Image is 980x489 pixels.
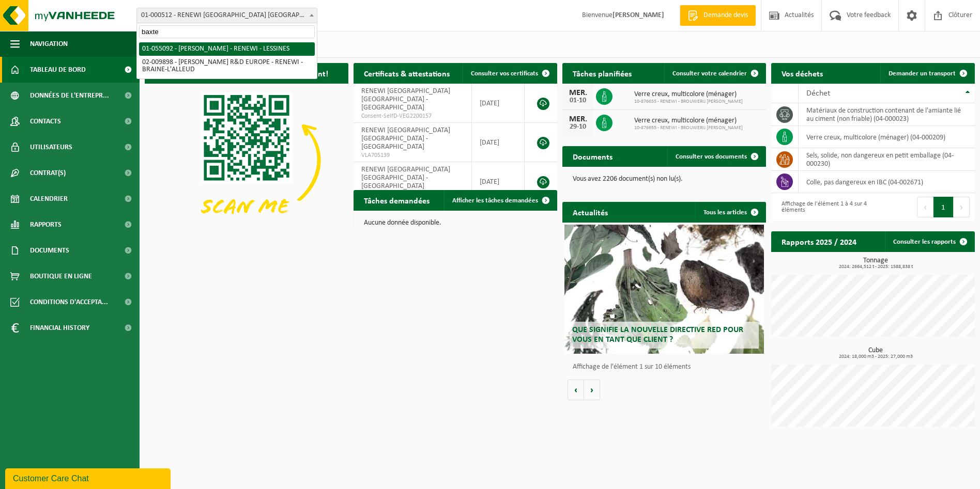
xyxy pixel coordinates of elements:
span: Consulter votre calendrier [672,70,747,77]
span: Rapports [30,212,62,238]
span: Consulter vos certificats [471,70,538,77]
div: Affichage de l'élément 1 à 4 sur 4 éléments [776,196,868,218]
td: matériaux de construction contenant de l'amiante lié au ciment (non friable) (04-000023) [799,103,975,126]
strong: [PERSON_NAME] [612,11,664,19]
span: Afficher les tâches demandées [452,197,538,204]
span: VLA705139 [361,151,464,160]
td: verre creux, multicolore (ménager) (04-000209) [799,126,975,148]
p: Affichage de l'élément 1 sur 10 éléments [573,364,761,371]
div: MER. [568,115,588,123]
span: Consent-SelfD-VEG2200157 [361,112,464,120]
li: 01-055092 - [PERSON_NAME] - RENEWI - LESSINES [139,42,315,56]
a: Consulter vos documents [667,146,765,167]
span: 2024: 18,000 m3 - 2025: 27,000 m3 [776,354,975,359]
iframe: chat widget [5,466,173,489]
h2: Documents [562,146,623,166]
p: Vous avez 2206 document(s) non lu(s). [573,176,756,183]
span: RENEWI [GEOGRAPHIC_DATA] [GEOGRAPHIC_DATA] - [GEOGRAPHIC_DATA] [361,127,450,151]
td: [DATE] [472,162,525,201]
h2: Actualités [562,202,618,222]
h2: Tâches demandées [354,190,440,210]
li: 02-009898 - [PERSON_NAME] R&D EUROPE - RENEWI - BRAINE-L'ALLEUD [139,56,315,76]
a: Demander un transport [880,63,974,84]
h2: Certificats & attestations [354,63,460,83]
span: Boutique en ligne [30,263,92,289]
a: Demande devis [680,5,756,26]
span: Consulter vos documents [676,153,747,160]
span: Données de l'entrepr... [30,83,109,108]
a: Que signifie la nouvelle directive RED pour vous en tant que client ? [564,225,764,354]
button: Vorige [568,380,584,400]
span: Contrat(s) [30,160,66,186]
span: Déchet [806,89,830,98]
span: Tableau de bord [30,57,86,83]
div: MER. [568,89,588,97]
span: Financial History [30,315,89,341]
h2: Tâches planifiées [562,63,642,83]
div: 01-10 [568,97,588,104]
p: Aucune donnée disponible. [364,219,547,227]
a: Consulter votre calendrier [664,63,765,84]
span: 01-000512 - RENEWI BELGIUM NV - LOMMEL [137,8,317,23]
img: Download de VHEPlus App [145,84,348,236]
td: [DATE] [472,84,525,123]
button: Next [954,197,970,217]
td: sels, solide, non dangereux en petit emballage (04-000230) [799,148,975,171]
span: 10-876655 - RENEWI - BROUWERIJ [PERSON_NAME] [634,125,743,131]
a: Tous les articles [695,202,765,223]
span: Que signifie la nouvelle directive RED pour vous en tant que client ? [572,326,743,344]
td: colle, pas dangereux en IBC (04-002671) [799,171,975,193]
span: Utilisateurs [30,134,72,160]
h3: Cube [776,347,975,359]
td: [DATE] [472,123,525,162]
span: RENEWI [GEOGRAPHIC_DATA] [GEOGRAPHIC_DATA] - [GEOGRAPHIC_DATA] [361,87,450,112]
div: 29-10 [568,123,588,131]
span: Conditions d'accepta... [30,289,108,315]
span: Documents [30,238,69,263]
span: Demande devis [701,10,751,21]
span: Contacts [30,108,61,134]
span: Navigation [30,31,68,57]
button: 1 [933,197,954,217]
span: RENEWI [GEOGRAPHIC_DATA] [GEOGRAPHIC_DATA] - [GEOGRAPHIC_DATA] [361,166,450,190]
span: Calendrier [30,186,68,212]
span: Verre creux, multicolore (ménager) [634,117,743,125]
h2: Vos déchets [771,63,833,83]
button: Previous [917,197,933,217]
a: Consulter vos certificats [463,63,556,84]
h3: Tonnage [776,257,975,270]
span: 2024: 2664,512 t - 2025: 1588,838 t [776,264,975,270]
span: 10-876655 - RENEWI - BROUWERIJ [PERSON_NAME] [634,99,743,105]
span: Verre creux, multicolore (ménager) [634,90,743,99]
h2: Rapports 2025 / 2024 [771,231,867,251]
button: Volgende [584,380,600,400]
a: Consulter les rapports [885,231,974,252]
span: 01-000512 - RENEWI BELGIUM NV - LOMMEL [136,8,317,23]
a: Afficher les tâches demandées [444,190,556,211]
span: Demander un transport [889,70,956,77]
